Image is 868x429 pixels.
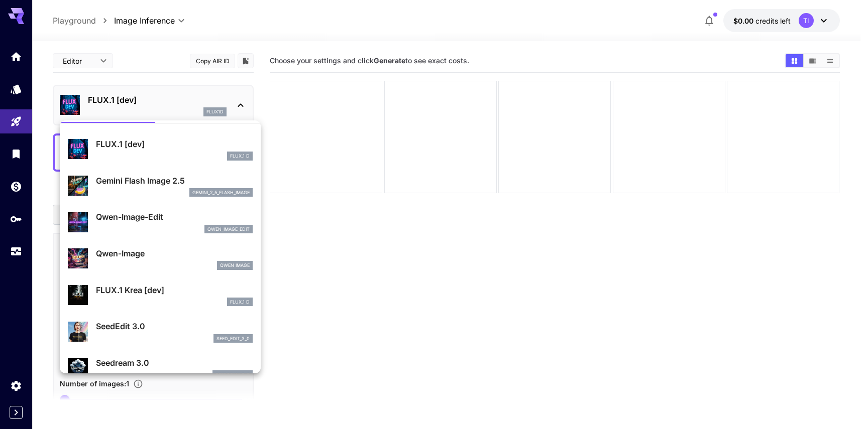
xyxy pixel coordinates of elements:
[96,320,253,332] p: SeedEdit 3.0
[220,262,250,269] p: Qwen Image
[96,284,253,296] p: FLUX.1 Krea [dev]
[192,189,250,196] p: gemini_2_5_flash_image
[230,153,250,160] p: FLUX.1 D
[207,226,250,233] p: qwen_image_edit
[215,371,250,378] p: seedream_3_0
[68,171,253,201] div: Gemini Flash Image 2.5gemini_2_5_flash_image
[68,280,253,311] div: FLUX.1 Krea [dev]FLUX.1 D
[96,138,253,150] p: FLUX.1 [dev]
[96,247,253,259] p: Qwen-Image
[230,299,250,306] p: FLUX.1 D
[96,357,253,369] p: Seedream 3.0
[68,316,253,347] div: SeedEdit 3.0seed_edit_3_0
[96,211,253,223] p: Qwen-Image-Edit
[68,353,253,383] div: Seedream 3.0seedream_3_0
[68,243,253,274] div: Qwen-ImageQwen Image
[96,175,253,187] p: Gemini Flash Image 2.5
[68,134,253,165] div: FLUX.1 [dev]FLUX.1 D
[68,207,253,237] div: Qwen-Image-Editqwen_image_edit
[216,335,250,342] p: seed_edit_3_0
